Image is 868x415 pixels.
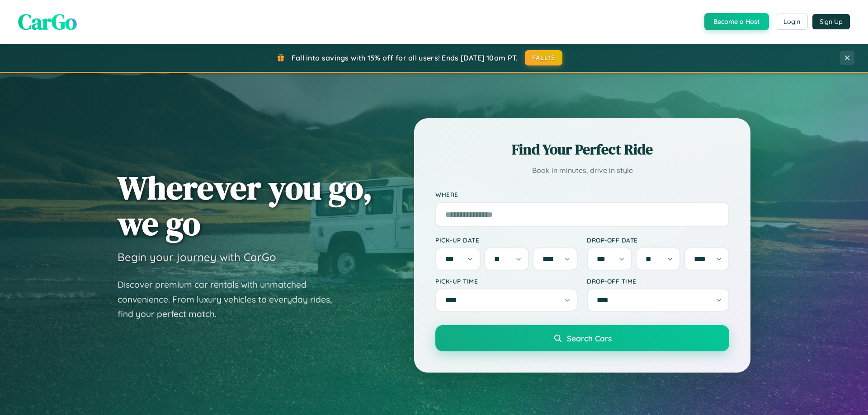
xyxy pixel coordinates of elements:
h1: Wherever you go, we go [118,170,373,241]
label: Drop-off Time [587,277,729,285]
label: Drop-off Date [587,236,729,244]
span: Search Cars [567,333,612,343]
button: Search Cars [435,325,729,351]
label: Pick-up Date [435,236,578,244]
span: CarGo [18,7,77,37]
p: Discover premium car rentals with unmatched convenience. From luxury vehicles to everyday rides, ... [118,277,344,322]
span: Fall into savings with 15% off for all users! Ends [DATE] 10am PT. [292,53,518,62]
h2: Find Your Perfect Ride [435,140,729,159]
label: Where [435,191,729,198]
button: Sign Up [812,14,850,29]
button: Login [776,14,808,30]
button: Become a Host [704,13,769,30]
label: Pick-up Time [435,277,578,285]
button: FALL15 [525,50,563,65]
p: Book in minutes, drive in style [435,164,729,177]
h3: Begin your journey with CarGo [118,250,276,264]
